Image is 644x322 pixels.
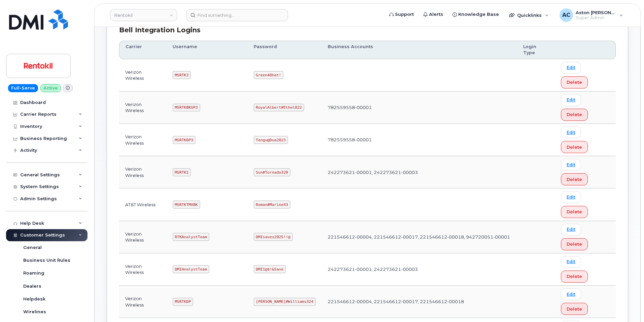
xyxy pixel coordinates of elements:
[322,124,517,156] td: 782559558-00001
[561,288,581,300] a: Edit
[254,265,286,273] code: DMI1@$!&Save
[254,104,304,112] code: RoyalAlbert#Ethel822
[254,168,290,176] code: Sun#Tornado320
[561,271,588,283] button: Delete
[173,168,191,176] code: MSRTK1
[254,71,284,79] code: Green40hat!
[119,221,167,253] td: Verizon Wireless
[561,109,588,121] button: Delete
[567,79,582,85] span: Delete
[254,201,290,209] code: Roman#Marine43
[254,298,316,306] code: [PERSON_NAME]#Williams324
[119,25,616,35] div: Bell Integration Logins
[173,201,200,209] code: MSRTKTMXBK
[119,92,167,124] td: Verizon Wireless
[567,144,582,150] span: Delete
[567,209,582,215] span: Delete
[561,62,581,74] a: Edit
[119,156,167,188] td: Verizon Wireless
[458,11,499,18] span: Knowledge Base
[395,11,414,18] span: Support
[567,241,582,247] span: Delete
[119,286,167,318] td: Verizon Wireless
[615,293,639,317] iframe: Messenger Launcher
[322,92,517,124] td: 782559558-00001
[504,8,553,22] div: Quicklinks
[576,15,616,21] span: Super Admin
[254,233,293,241] code: DMIsaves2025!!@
[186,9,288,21] input: Find something...
[561,206,588,218] button: Delete
[173,233,209,241] code: RTKAnalystTeam
[561,159,581,171] a: Edit
[173,104,200,112] code: MSRTKBKUP3
[254,136,288,144] code: Tengu@Dua2023
[517,41,555,59] th: Login Type
[119,188,167,221] td: AT&T Wireless
[555,8,628,22] div: Aston Clark
[173,136,195,144] code: MSRTKDP3
[322,41,517,59] th: Business Accounts
[561,127,581,138] a: Edit
[119,253,167,286] td: Verizon Wireless
[561,256,581,268] a: Edit
[562,11,570,19] span: AC
[322,156,517,188] td: 242273621-00001, 242273621-00003
[419,8,448,21] a: Alerts
[248,41,322,59] th: Password
[119,41,167,59] th: Carrier
[448,8,504,21] a: Knowledge Base
[110,9,177,21] a: Rentokil
[567,306,582,312] span: Delete
[567,273,582,280] span: Delete
[173,71,191,79] code: MSRTK3
[561,238,588,250] button: Delete
[561,191,581,203] a: Edit
[561,94,581,106] a: Edit
[119,124,167,156] td: Verizon Wireless
[561,224,581,236] a: Edit
[385,8,419,21] a: Support
[561,76,588,88] button: Delete
[322,286,517,318] td: 221546612-00004, 221546612-00017, 221546612-00018
[322,221,517,253] td: 221546612-00004, 221546612-00017, 221546612-00018, 942720051-00001
[429,11,443,18] span: Alerts
[517,12,542,18] span: Quicklinks
[561,303,588,315] button: Delete
[561,141,588,153] button: Delete
[322,253,517,286] td: 242273621-00001, 242273621-00003
[119,59,167,92] td: Verizon Wireless
[567,176,582,183] span: Delete
[567,111,582,118] span: Delete
[173,265,209,273] code: DMIAnalystTeam
[561,173,588,185] button: Delete
[576,10,616,15] span: Aston [PERSON_NAME]
[173,298,193,306] code: MSRTKDP
[167,41,248,59] th: Username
